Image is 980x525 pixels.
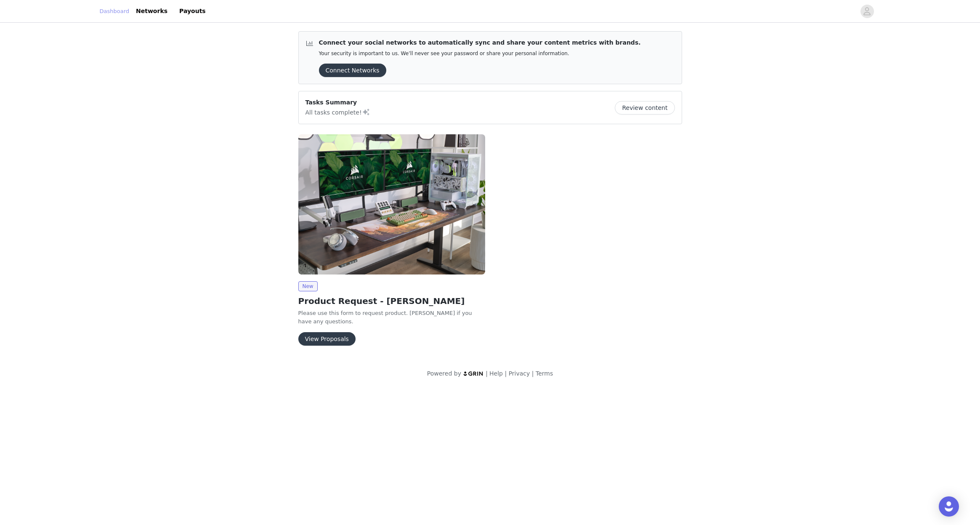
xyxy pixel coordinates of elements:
a: Help [489,370,503,377]
p: All tasks complete! [305,107,370,117]
button: View Proposals [298,332,356,346]
img: CORSAIR [298,134,485,274]
h2: Product Request - [PERSON_NAME] [298,295,485,307]
a: View Proposals [298,336,356,342]
button: Connect Networks [319,64,386,77]
img: logo [463,371,484,376]
span: | [505,370,507,377]
p: Tasks Summary [305,98,370,107]
a: Privacy [509,370,530,377]
span: | [532,370,534,377]
a: Networks [131,2,173,21]
button: Review content [615,101,675,115]
a: Terms [536,370,553,377]
a: Dashboard [100,7,130,16]
div: avatar [863,5,871,18]
div: Open Intercom Messenger [939,496,959,517]
p: Your security is important to us. We’ll never see your password or share your personal information. [319,51,641,57]
span: New [298,281,318,291]
a: Payouts [174,2,211,21]
p: Please use this form to request product. [PERSON_NAME] if you have any questions. [298,309,485,325]
span: Powered by [427,370,461,377]
span: | [486,370,488,377]
p: Connect your social networks to automatically sync and share your content metrics with brands. [319,38,641,47]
